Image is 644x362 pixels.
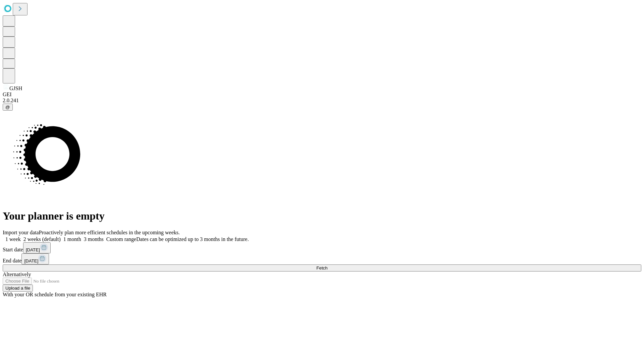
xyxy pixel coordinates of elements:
button: [DATE] [23,242,51,253]
span: Proactively plan more efficient schedules in the upcoming weeks. [39,230,180,235]
span: GJSH [9,85,22,91]
span: @ [5,105,10,110]
span: Fetch [316,265,327,270]
h1: Your planner is empty [3,210,641,222]
span: [DATE] [26,247,40,252]
span: Alternatively [3,271,31,277]
span: Import your data [3,230,39,235]
div: End date [3,253,641,264]
button: Fetch [3,264,641,271]
button: Upload a file [3,285,33,292]
span: Custom range [106,236,136,242]
button: @ [3,104,13,111]
div: GEI [3,92,641,98]
span: Dates can be optimized up to 3 months in the future. [136,236,249,242]
div: Start date [3,242,641,253]
span: [DATE] [24,258,38,263]
div: 2.0.241 [3,98,641,104]
span: 2 weeks (default) [23,236,61,242]
span: 1 month [63,236,81,242]
span: 1 week [5,236,21,242]
span: With your OR schedule from your existing EHR [3,292,107,297]
button: [DATE] [21,253,49,264]
span: 3 months [84,236,104,242]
